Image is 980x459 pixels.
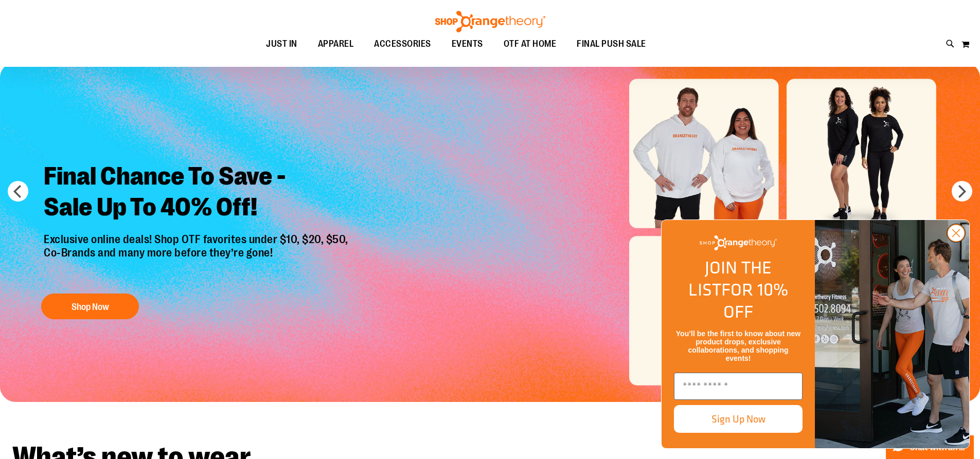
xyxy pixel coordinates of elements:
img: Shop Orangetheory [434,11,547,32]
input: Enter email [674,373,803,400]
button: Shop Now [41,293,139,319]
button: prev [8,181,28,201]
span: EVENTS [452,32,483,56]
span: OTF AT HOME [504,32,557,56]
p: Exclusive online deals! Shop OTF favorites under $10, $20, $50, Co-Brands and many more before th... [36,233,359,283]
span: FOR 10% OFF [721,277,788,324]
img: Shop Orangtheory [815,220,969,448]
button: next [952,181,972,201]
span: FINAL PUSH SALE [577,32,646,56]
a: Final Chance To Save -Sale Up To 40% Off! Exclusive online deals! Shop OTF favorites under $10, $... [36,153,359,324]
div: FLYOUT Form [651,209,980,459]
span: JOIN THE LIST [688,254,772,302]
h2: Final Chance To Save - Sale Up To 40% Off! [36,153,359,233]
span: JUST IN [266,32,297,56]
span: You’ll be the first to know about new product drops, exclusive collaborations, and shopping events! [676,329,800,362]
span: APPAREL [318,32,354,56]
button: Sign Up Now [674,405,803,433]
img: Shop Orangetheory [700,235,777,250]
button: Close dialog [947,224,966,243]
span: ACCESSORIES [374,32,431,56]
